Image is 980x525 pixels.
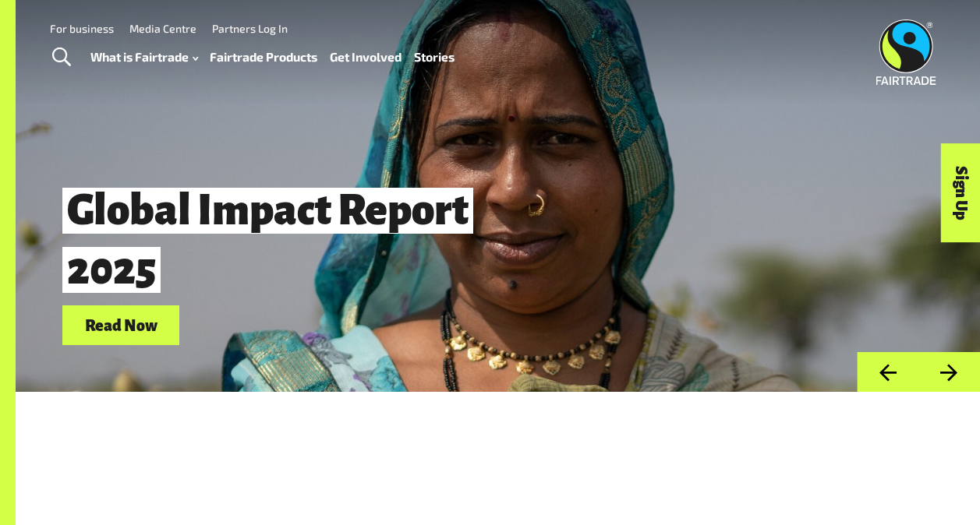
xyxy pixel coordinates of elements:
a: Read Now [62,305,179,345]
a: Media Centre [129,22,196,35]
span: Global Impact Report 2025 [62,188,473,294]
a: Get Involved [330,46,402,68]
a: What is Fairtrade [90,46,198,68]
img: Fairtrade Australia New Zealand logo [876,19,936,85]
a: Fairtrade Products [210,46,317,68]
a: Toggle Search [42,38,80,77]
button: Next [918,352,980,392]
a: For business [50,22,114,35]
a: Stories [414,46,455,68]
button: Previous [857,352,918,392]
a: Partners Log In [212,22,288,35]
